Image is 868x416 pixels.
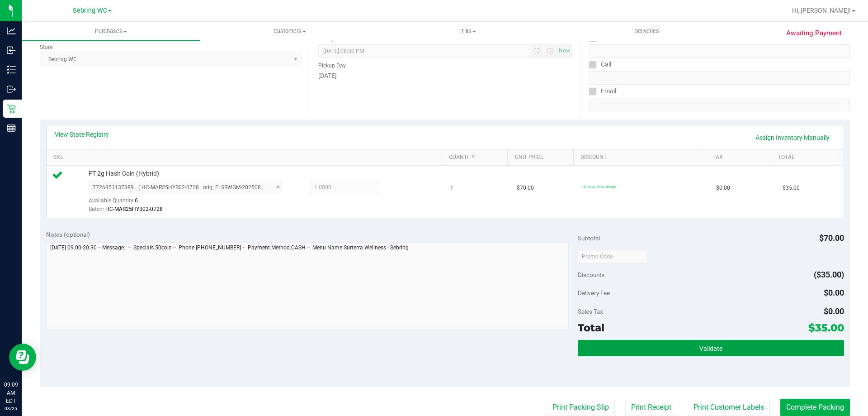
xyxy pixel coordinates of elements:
span: HC-MAR25HYB02-0728 [105,206,163,212]
button: Print Customer Labels [688,399,770,416]
a: Customers [200,22,379,41]
span: 1 [450,184,453,192]
span: 6 [135,197,138,204]
button: Complete Packing [780,399,850,416]
a: Assign Inventory Manually [750,130,835,145]
label: Call [589,58,611,71]
span: Tills [379,27,557,35]
span: FT 2g Hash Coin (Hybrid) [89,169,159,178]
span: Notes (optional) [46,231,90,238]
div: [DATE] [318,71,571,81]
p: 09:09 AM EDT [4,381,18,405]
span: Customers [201,27,378,35]
a: Tills [379,22,557,41]
a: Quantity [449,154,504,161]
span: $70.00 [819,233,844,243]
span: Sales Tax [578,308,603,315]
span: $35.00 [783,184,800,192]
span: Batch: [89,206,104,212]
a: Total [778,154,833,161]
a: Tax [712,154,768,161]
a: Purchases [22,22,200,41]
span: 50coin: 50% off line [583,185,616,189]
label: Email [589,85,616,98]
label: Store [40,43,52,51]
inline-svg: Inventory [7,65,16,74]
span: ($35.00) [814,270,844,279]
inline-svg: Outbound [7,85,16,94]
span: Discounts [578,267,604,283]
span: Validate [699,345,722,352]
input: Format: (999) 999-9999 [589,71,850,85]
div: Available Quantity: [89,194,292,212]
span: Awaiting Payment [786,28,842,38]
inline-svg: Retail [7,104,16,113]
span: $0.00 [716,184,730,192]
span: Subtotal [578,234,600,242]
span: $35.00 [808,321,844,334]
span: Hi, [PERSON_NAME]! [792,7,851,14]
inline-svg: Inbound [7,46,16,55]
input: Format: (999) 999-9999 [589,44,850,58]
inline-svg: Analytics [7,26,16,35]
iframe: Resource center [9,344,36,371]
span: Purchases [22,27,200,35]
button: Print Receipt [625,399,677,416]
a: SKU [53,154,438,161]
label: Pickup Day [318,62,346,70]
a: Deliveries [557,22,736,41]
span: $0.00 [824,288,844,297]
span: $70.00 [517,184,534,192]
span: Deliveries [622,27,671,35]
span: Total [578,321,604,334]
span: Sebring WC [73,7,107,14]
a: View State Registry [55,130,109,139]
a: Unit Price [515,154,570,161]
span: $0.00 [824,306,844,316]
button: Print Packing Slip [547,399,615,416]
button: Validate [578,340,844,356]
input: Promo Code [578,250,648,263]
p: 08/25 [4,405,18,412]
span: Delivery Fee [578,289,610,296]
a: Discount [580,154,702,161]
inline-svg: Reports [7,124,16,133]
